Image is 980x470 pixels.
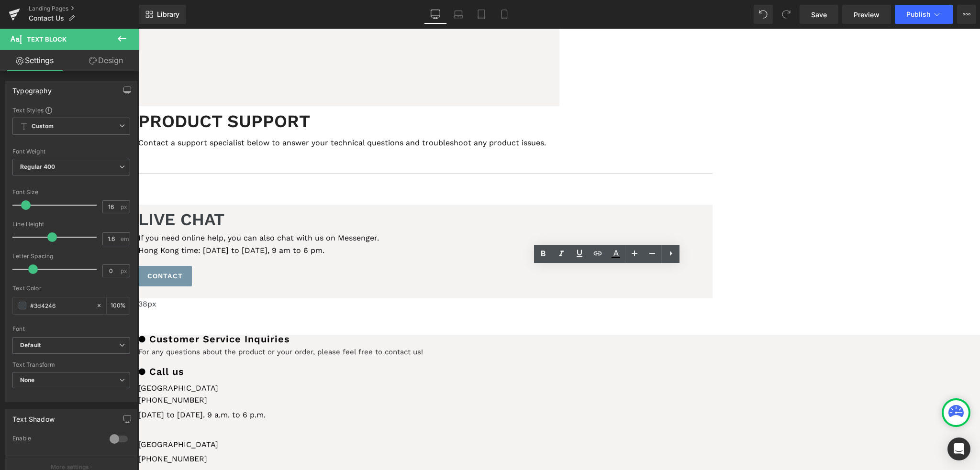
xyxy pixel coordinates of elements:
span: CONTACT [9,243,45,251]
span: px [121,204,129,210]
span: Save [811,10,827,20]
div: Font Weight [12,148,130,155]
span: Preview [854,10,880,20]
button: Undo [754,5,773,24]
div: Text Styles [12,106,130,114]
input: Color [30,300,91,311]
div: Text Color [12,285,130,292]
a: New Library [139,5,186,24]
b: Custom [32,122,54,131]
div: Enable [12,435,100,445]
span: Publish [906,11,930,18]
span: Library [157,10,179,19]
a: Preview [842,5,891,24]
div: Line Height [12,221,130,228]
span: Contact Us [29,14,64,22]
div: Letter Spacing [12,253,130,260]
div: % [107,297,130,314]
a: Landing Pages [29,5,139,12]
a: Tablet [470,5,493,24]
a: Desktop [424,5,447,24]
div: Open Intercom Messenger [947,437,970,460]
b: None [20,376,35,383]
div: Font [12,326,130,332]
b: Regular 400 [20,163,56,170]
span: px [121,268,129,274]
button: Publish [895,5,953,24]
i: Default [20,341,41,350]
div: Text Shadow [12,410,55,423]
div: Typography [12,81,52,95]
a: Design [71,50,141,71]
button: More [957,5,976,24]
a: Mobile [493,5,516,24]
span: em [121,236,129,242]
div: Text Transform [12,361,130,368]
span: Text Block [27,35,67,43]
a: Laptop [447,5,470,24]
div: Font Size [12,189,130,196]
button: Redo [777,5,796,24]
